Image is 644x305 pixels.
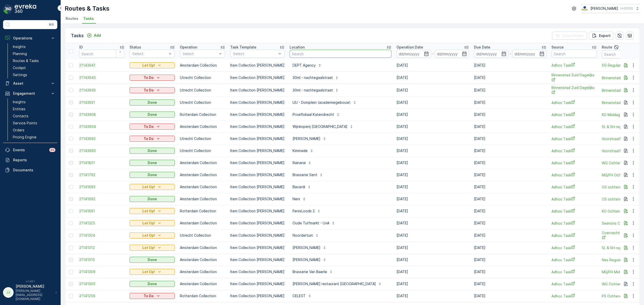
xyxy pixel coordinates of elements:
td: Rotterdam Collection [177,109,228,121]
a: 21143908 [79,112,125,117]
button: Bacardi [290,183,314,191]
td: Amsterdam Collection [177,169,228,181]
td: Amsterdam Collection [177,266,228,278]
button: 30ml - nachtegaalstraat [290,74,342,82]
td: [DATE] [394,84,471,96]
td: [DATE] [394,181,471,193]
a: Events99 [3,145,57,155]
p: Let Op! [142,233,155,238]
span: 21143940 [79,75,125,80]
p: Entities [13,107,25,112]
a: Adhoc Task [551,172,597,178]
p: 30ml - nachtegaalstraat [293,88,333,93]
td: Item Collection [PERSON_NAME] [228,71,287,84]
a: Documents [3,165,57,175]
button: To Do [130,124,175,130]
a: 21141693 [79,184,125,189]
p: 99 [50,148,54,152]
a: 21143890 [79,148,125,153]
input: Search [79,50,125,58]
td: [DATE] [471,71,549,84]
input: Search [290,50,391,58]
td: Amsterdam Collection [177,59,228,71]
td: [DATE] [471,59,549,71]
p: To Do [144,136,154,141]
button: Wijnkoperij [GEOGRAPHIC_DATA] [290,123,356,131]
img: logo_dark-DEwI_e13.png [15,4,36,14]
p: UU - Domplein (academiegebouw) [293,100,351,105]
p: To Do [144,88,154,93]
a: Contacts [11,113,57,120]
td: Item Collection [PERSON_NAME] [228,169,287,181]
button: [PERSON_NAME] [290,244,330,252]
a: 21143941 [79,63,125,68]
a: 21143931 [79,100,125,105]
button: Let Op! [130,184,175,190]
button: 30ml - nachtegaalstraat [290,86,342,94]
td: [DATE] [471,266,549,278]
button: Kimmade [290,147,317,155]
td: Item Collection [PERSON_NAME] [228,121,287,133]
a: Pricing Engine [11,134,57,141]
p: Done [148,196,157,201]
span: 21141801 [79,160,125,165]
td: [DATE] [394,205,471,217]
td: [DATE] [471,109,549,121]
a: Routes & Tasks [11,57,57,64]
a: 21141312 [79,245,125,250]
a: Insights [11,98,57,106]
td: [DATE] [471,254,549,266]
p: [PERSON_NAME] [293,245,320,250]
p: FenixLoods 2 [293,209,315,214]
p: Kimmade [293,148,308,153]
p: Orders [13,128,24,133]
p: Neni [293,196,300,201]
button: Let Op! [130,220,175,226]
a: 21143939 [79,88,125,93]
a: Adhoc Task [551,245,597,250]
span: Adhoc Task [551,221,597,226]
a: Service Points [11,120,57,127]
button: Proeflokaal Katendrecht [290,111,343,119]
td: [DATE] [394,266,471,278]
span: Adhoc Task [551,136,597,141]
p: Asset [13,81,47,86]
a: 21141324 [79,233,125,238]
button: Export [589,32,614,40]
a: Cockpit [11,64,57,71]
span: Adhoc Task [551,160,597,166]
p: Add [94,33,101,38]
div: Toggle Row Selected [69,137,73,141]
td: [DATE] [394,109,471,121]
a: Adhoc Task [551,196,597,202]
span: 21141325 [79,221,125,226]
button: To Do [130,87,175,93]
button: Asset [3,78,57,88]
td: Item Collection [PERSON_NAME] [228,242,287,254]
a: Planning [11,50,57,57]
td: Item Collection [PERSON_NAME] [228,145,287,157]
td: Rotterdam Collection [177,205,228,217]
td: [DATE] [471,229,549,242]
td: [DATE] [394,133,471,145]
a: Settings [11,71,57,78]
td: [DATE] [394,121,471,133]
p: Clear Filters [562,33,584,38]
span: Adhoc Task [551,148,597,154]
button: [PERSON_NAME](+02:00) [581,4,640,13]
a: Adhoc Task [551,233,597,238]
td: Item Collection [PERSON_NAME] [228,193,287,205]
p: [PERSON_NAME] [293,257,320,262]
button: DEPT Agency [290,61,325,69]
button: Engagement [3,88,57,98]
td: Item Collection [PERSON_NAME] [228,205,287,217]
div: Toggle Row Selected [69,185,73,189]
td: Item Collection [PERSON_NAME] [228,217,287,229]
